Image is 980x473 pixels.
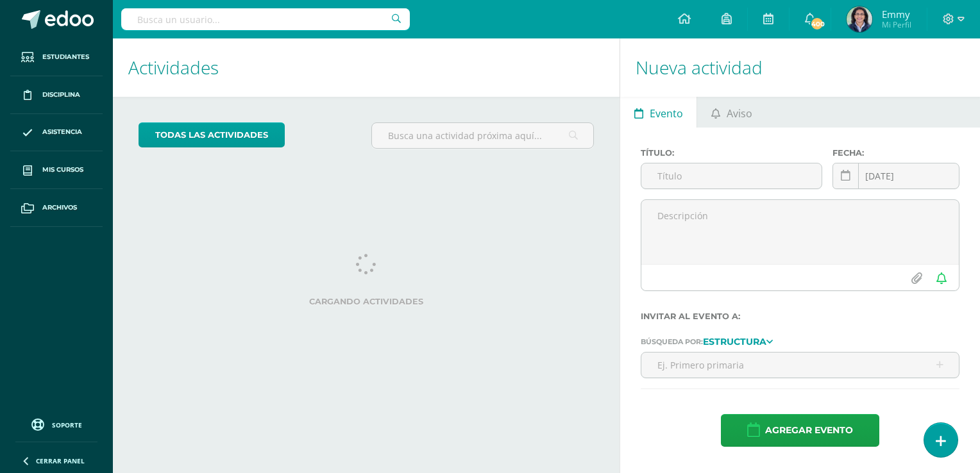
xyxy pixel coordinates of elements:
[15,415,97,433] a: Soporte
[10,114,103,152] a: Asistencia
[721,414,879,447] button: Agregar evento
[832,148,959,158] label: Fecha:
[882,19,911,30] span: Mi Perfil
[121,8,410,30] input: Busca un usuario...
[620,97,697,128] a: Evento
[139,297,594,306] label: Cargando actividades
[703,336,766,347] strong: Estructura
[847,6,872,32] img: 929bedaf265c699706e21c4c0cba74d6.png
[372,123,593,148] input: Busca una actividad próxima aquí...
[10,151,103,189] a: Mis cursos
[10,189,103,227] a: Archivos
[10,76,103,114] a: Disciplina
[42,203,77,213] span: Archivos
[810,17,824,31] span: 400
[42,127,82,137] span: Asistencia
[128,38,604,97] h1: Actividades
[641,148,822,158] label: Título:
[42,165,83,175] span: Mis cursos
[882,8,911,21] span: Emmy
[10,38,103,76] a: Estudiantes
[765,415,853,446] span: Agregar evento
[641,163,822,188] input: Título
[636,38,965,97] h1: Nueva actividad
[52,420,82,429] span: Soporte
[641,311,959,321] label: Invitar al evento a:
[703,336,773,345] a: Estructura
[42,90,80,100] span: Disciplina
[36,456,85,465] span: Cerrar panel
[641,353,959,378] input: Ej. Primero primaria
[42,52,89,62] span: Estudiantes
[697,97,766,128] a: Aviso
[641,337,703,346] span: Búsqueda por:
[727,98,752,129] span: Aviso
[650,98,683,129] span: Evento
[139,122,285,147] a: todas las Actividades
[833,163,959,188] input: Fecha de entrega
